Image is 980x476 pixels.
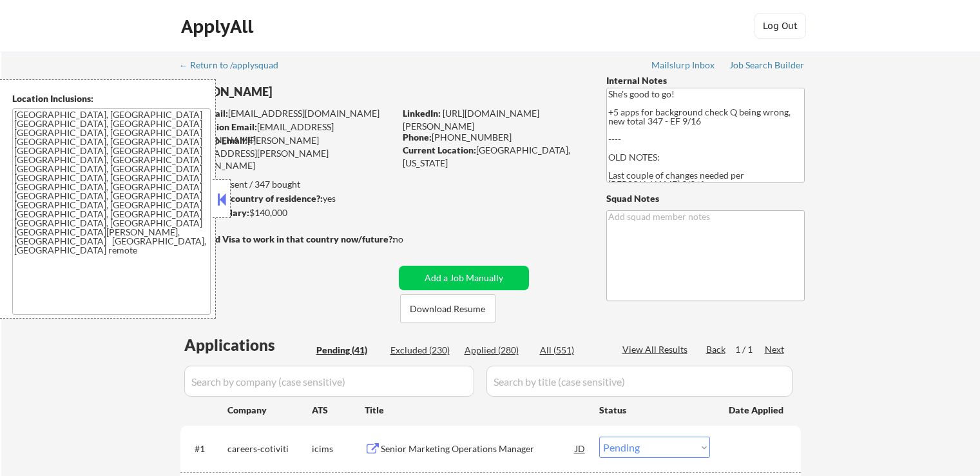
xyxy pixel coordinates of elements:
div: Applied (280) [465,344,529,357]
div: Pending (41) [316,344,381,357]
input: Search by company (case sensitive) [184,366,474,397]
div: Squad Notes [606,192,805,205]
div: ApplyAll [181,15,257,37]
div: ATS [312,404,365,417]
div: icims [312,442,365,455]
div: Senior Marketing Operations Manager [381,442,575,455]
div: [PHONE_NUMBER] [403,131,585,144]
button: Add a Job Manually [399,266,529,290]
strong: Will need Visa to work in that country now/future?: [180,233,395,244]
input: Search by title (case sensitive) [486,366,793,397]
div: Location Inclusions: [12,92,211,105]
button: Log Out [754,13,806,39]
div: Status [599,398,710,421]
div: Date Applied [729,404,785,417]
div: Title [365,404,587,417]
div: Mailslurp Inbox [651,61,716,70]
div: Applications [184,337,312,353]
strong: Can work in country of residence?: [180,193,323,204]
a: Mailslurp Inbox [651,60,716,73]
div: #1 [195,442,217,455]
div: JD [574,437,587,460]
div: Company [227,404,312,417]
div: $140,000 [180,206,394,219]
div: Next [765,343,785,356]
a: ← Return to /applysquad [179,60,291,73]
div: View All Results [622,343,691,356]
div: careers-cotiviti [227,442,312,455]
div: [EMAIL_ADDRESS][DOMAIN_NAME] [181,107,394,120]
div: [PERSON_NAME][EMAIL_ADDRESS][PERSON_NAME][DOMAIN_NAME] [180,134,394,172]
div: Job Search Builder [729,61,805,70]
div: Excluded (230) [390,344,455,357]
a: [URL][DOMAIN_NAME][PERSON_NAME] [403,108,539,132]
div: Internal Notes [606,74,805,87]
strong: LinkedIn: [403,108,441,119]
div: [GEOGRAPHIC_DATA], [US_STATE] [403,144,585,169]
div: 1 / 1 [735,343,765,356]
strong: Phone: [403,132,432,143]
div: 280 sent / 347 bought [180,178,394,191]
div: no [393,233,430,246]
div: All (551) [540,344,604,357]
div: ← Return to /applysquad [179,61,291,70]
div: yes [180,192,390,205]
div: [PERSON_NAME] [180,84,445,100]
strong: Current Location: [403,144,476,155]
a: Job Search Builder [729,60,805,73]
div: Back [706,343,727,356]
button: Download Resume [400,294,495,323]
div: [EMAIL_ADDRESS][DOMAIN_NAME] [181,121,394,146]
